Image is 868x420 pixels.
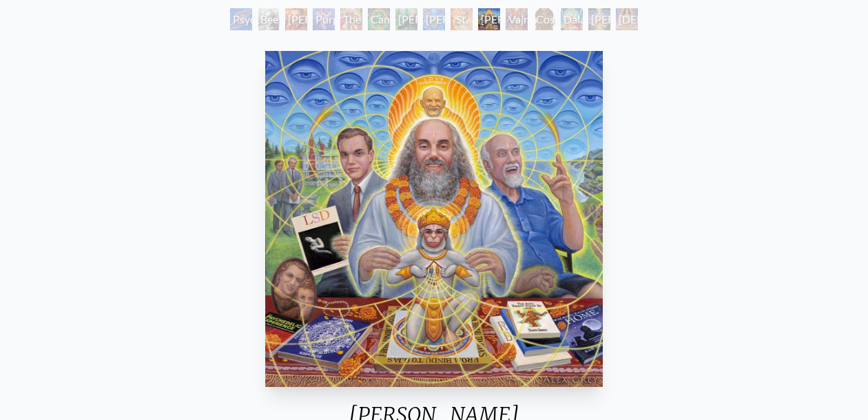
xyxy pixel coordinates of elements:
div: [PERSON_NAME] [478,8,500,30]
div: Cannabacchus [368,8,390,30]
div: Psychedelic Healing [230,8,252,30]
div: [PERSON_NAME] M.D., Cartographer of Consciousness [285,8,307,30]
div: Vajra Guru [506,8,528,30]
div: Cosmic [DEMOGRAPHIC_DATA] [533,8,555,30]
div: Purple [DEMOGRAPHIC_DATA] [313,8,335,30]
div: [PERSON_NAME] & the New Eleusis [423,8,445,30]
div: [DEMOGRAPHIC_DATA] [616,8,638,30]
div: [PERSON_NAME] [588,8,610,30]
img: Ram-Dass_2018_Alex-Grey.jpg [265,51,602,387]
div: The Shulgins and their Alchemical Angels [340,8,362,30]
div: [PERSON_NAME][US_STATE] - Hemp Farmer [395,8,417,30]
div: Beethoven [258,8,280,30]
div: Dalai Lama [561,8,583,30]
div: St. [PERSON_NAME] & The LSD Revelation Revolution [451,8,473,30]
